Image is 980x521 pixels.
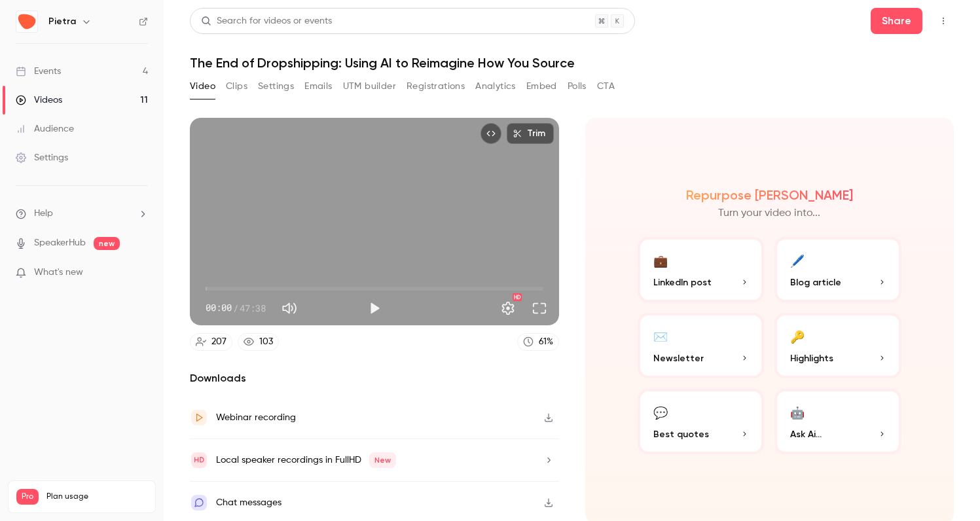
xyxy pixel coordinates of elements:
[653,276,712,289] span: LinkedIn post
[526,295,553,321] button: Full screen
[201,14,332,28] div: Search for videos or events
[475,76,516,97] button: Analytics
[495,295,521,321] button: Settings
[369,452,396,468] span: New
[190,370,559,386] h2: Downloads
[46,492,147,502] span: Plan usage
[216,410,296,425] div: Webinar recording
[790,402,805,422] div: 🤖
[34,207,53,221] span: Help
[526,76,557,97] button: Embed
[343,76,396,97] button: UTM builder
[790,326,805,346] div: 🔑
[481,123,501,144] button: Embed video
[790,351,833,365] span: Highlights
[216,495,281,511] div: Chat messages
[774,313,901,378] button: 🔑Highlights
[132,267,148,279] iframe: Noticeable Trigger
[568,76,587,97] button: Polls
[361,295,388,321] button: Play
[206,301,232,315] span: 00:00
[871,8,922,34] button: Share
[638,389,765,454] button: 💬Best quotes
[304,76,332,97] button: Emails
[718,206,820,221] p: Turn your video into...
[597,76,615,97] button: CTA
[507,123,554,144] button: Trim
[216,452,396,468] div: Local speaker recordings in FullHD
[653,250,668,270] div: 💼
[240,301,266,315] span: 47:38
[211,335,227,349] div: 207
[790,427,822,441] span: Ask Ai...
[258,76,294,97] button: Settings
[790,250,805,270] div: 🖊️
[16,65,61,78] div: Events
[653,326,668,346] div: ✉️
[16,151,68,164] div: Settings
[933,10,954,31] button: Top Bar Actions
[238,333,279,351] a: 103
[190,76,215,97] button: Video
[653,402,668,422] div: 💬
[686,187,853,203] h2: Repurpose [PERSON_NAME]
[276,295,302,321] button: Mute
[34,266,83,279] span: What's new
[790,276,841,289] span: Blog article
[774,237,901,302] button: 🖊️Blog article
[774,389,901,454] button: 🤖Ask Ai...
[653,351,704,365] span: Newsletter
[190,333,232,351] a: 207
[407,76,465,97] button: Registrations
[517,333,559,351] a: 61%
[34,236,86,250] a: SpeakerHub
[206,301,266,315] div: 00:00
[259,335,273,349] div: 103
[539,335,553,349] div: 61 %
[48,15,76,28] h6: Pietra
[94,237,120,250] span: new
[16,207,148,221] li: help-dropdown-opener
[226,76,247,97] button: Clips
[638,237,765,302] button: 💼LinkedIn post
[16,489,39,505] span: Pro
[513,293,522,301] div: HD
[16,11,37,32] img: Pietra
[16,94,62,107] div: Videos
[653,427,709,441] span: Best quotes
[638,313,765,378] button: ✉️Newsletter
[233,301,238,315] span: /
[190,55,954,71] h1: The End of Dropshipping: Using AI to Reimagine How You Source
[16,122,74,135] div: Audience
